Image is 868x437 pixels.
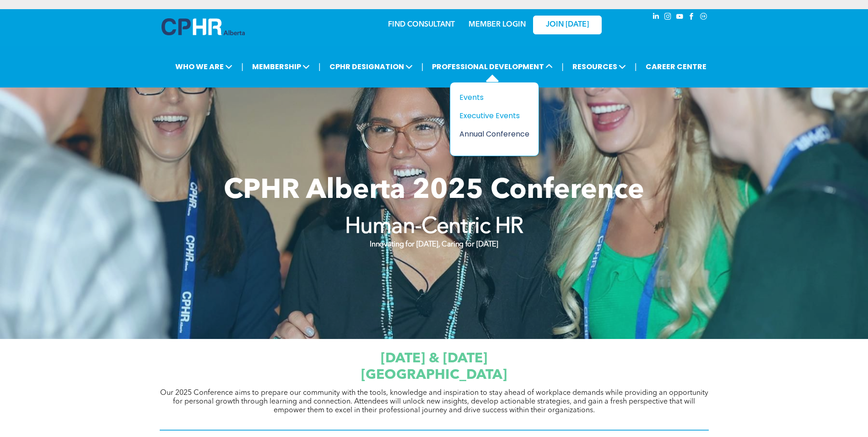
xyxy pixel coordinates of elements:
[570,58,629,75] span: RESOURCES
[459,92,529,103] a: Events
[173,58,235,75] span: WHO WE ARE
[533,16,602,34] a: JOIN [DATE]
[318,57,321,76] li: |
[459,110,523,121] div: Executive Events
[459,92,523,103] div: Events
[381,352,487,366] span: [DATE] & [DATE]
[561,57,564,76] li: |
[162,18,245,35] img: A blue and white logo for cp alberta
[651,11,661,24] a: linkedin
[546,21,589,29] span: JOIN [DATE]
[421,57,424,76] li: |
[643,58,709,75] a: CAREER CENTRE
[459,128,529,140] a: Annual Conference
[224,177,644,205] span: CPHR Alberta 2025 Conference
[687,11,697,24] a: facebook
[249,58,313,75] span: MEMBERSHIP
[160,389,708,414] span: Our 2025 Conference aims to prepare our community with the tools, knowledge and inspiration to st...
[388,21,455,28] a: FIND CONSULTANT
[699,11,709,24] a: Social network
[345,216,523,238] strong: Human-Centric HR
[429,58,555,75] span: PROFESSIONAL DEVELOPMENT
[675,11,685,24] a: youtube
[459,110,529,121] a: Executive Events
[241,57,243,76] li: |
[459,128,523,140] div: Annual Conference
[663,11,673,24] a: instagram
[370,241,498,248] strong: Innovating for [DATE], Caring for [DATE]
[361,368,507,382] span: [GEOGRAPHIC_DATA]
[469,21,526,28] a: MEMBER LOGIN
[635,57,637,76] li: |
[327,58,415,75] span: CPHR DESIGNATION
